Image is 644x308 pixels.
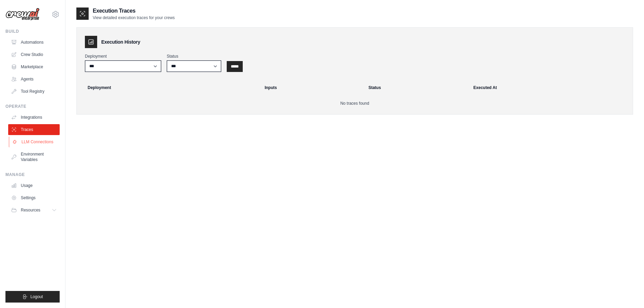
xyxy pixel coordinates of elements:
[8,124,60,135] a: Traces
[93,7,175,15] h2: Execution Traces
[8,192,60,203] a: Settings
[5,8,40,21] img: Logo
[9,136,60,147] a: LLM Connections
[85,54,161,59] label: Deployment
[5,104,60,109] div: Operate
[260,80,364,95] th: Inputs
[8,112,60,123] a: Integrations
[8,37,60,48] a: Automations
[167,54,221,59] label: Status
[8,61,60,72] a: Marketplace
[8,205,60,216] button: Resources
[85,101,625,106] p: No traces found
[364,80,469,95] th: Status
[5,29,60,34] div: Build
[8,86,60,97] a: Tool Registry
[8,49,60,60] a: Crew Studio
[101,39,140,45] h3: Execution History
[8,149,60,165] a: Environment Variables
[30,294,43,299] span: Logout
[8,180,60,191] a: Usage
[469,80,630,95] th: Executed At
[93,15,175,20] p: View detailed execution traces for your crews
[21,207,40,213] span: Resources
[8,74,60,85] a: Agents
[5,291,60,303] button: Logout
[79,80,260,95] th: Deployment
[5,172,60,177] div: Manage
